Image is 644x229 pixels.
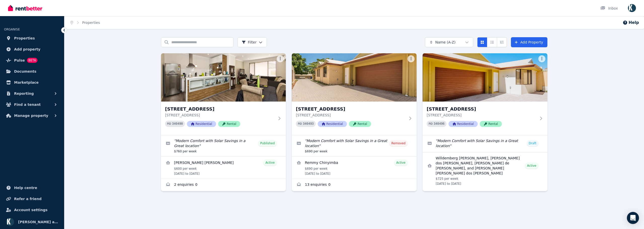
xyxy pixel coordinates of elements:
span: Documents [14,68,36,74]
span: Rental [480,121,502,127]
button: Help [623,20,639,26]
a: Enquiries for 24B Climping Street, Balga [292,179,417,191]
h3: [STREET_ADDRESS] [427,106,536,113]
small: PID [429,122,433,125]
button: Expanded list view [497,37,507,47]
a: View details for Remmy Chinyimba [292,157,417,179]
button: More options [408,55,415,62]
a: 24B Climping Street, Balga[STREET_ADDRESS][STREET_ADDRESS]PID 340493ResidentialRental [292,53,417,135]
span: Account settings [14,207,48,213]
button: More options [538,55,545,62]
span: Reporting [14,90,34,97]
a: Documents [4,66,60,76]
a: Properties [82,21,100,25]
p: [STREET_ADDRESS] [165,113,275,118]
a: Refer a friend [4,194,60,204]
span: Residential [449,121,478,127]
span: [PERSON_NAME] as trustee for The Ferdowsian Trust [18,219,58,225]
div: View options [477,37,507,47]
a: Enquiries for 24A Climping Street, Balga [161,179,286,191]
small: PID [298,122,302,125]
span: Rental [349,121,371,127]
span: Manage property [14,113,48,119]
a: Add Property [511,37,547,47]
span: Residential [318,121,347,127]
div: Open Intercom Messenger [627,212,639,224]
p: [STREET_ADDRESS] [296,113,406,118]
small: PID [167,122,171,125]
img: 24B Climping Street, Balga [292,53,417,102]
img: RentBetter [8,4,42,12]
img: 24C Climping Street, Balga [423,53,547,102]
span: Find a tenant [14,102,41,108]
code: 340493 [303,122,314,126]
a: 24A Climping Street, Balga[STREET_ADDRESS][STREET_ADDRESS]PID 340490ResidentialRental [161,53,286,135]
span: Help centre [14,185,37,191]
button: Filter [237,37,267,47]
span: ORGANISE [4,28,20,31]
div: Inbox [600,6,618,11]
span: Marketplace [14,79,38,85]
button: Manage property [4,111,60,121]
span: Filter [242,40,257,45]
a: Marketplace [4,77,60,87]
h3: [STREET_ADDRESS] [165,106,275,113]
code: 340496 [434,122,445,126]
h3: [STREET_ADDRESS] [296,106,406,113]
span: Refer a friend [14,196,42,202]
span: Name (A-Z) [435,40,456,45]
p: [STREET_ADDRESS] [427,113,536,118]
a: Help centre [4,183,60,193]
button: Compact list view [487,37,497,47]
img: 24A Climping Street, Balga [161,53,286,102]
a: Edit listing: Modern Comfort with Solar Savings in a Great location [423,135,547,152]
span: BETA [27,58,37,63]
a: 24C Climping Street, Balga[STREET_ADDRESS][STREET_ADDRESS]PID 340496ResidentialRental [423,53,547,135]
img: Omid Ferdowsian as trustee for The Ferdowsian Trust [628,4,636,12]
button: Name (A-Z) [425,37,473,47]
a: Edit listing: Modern Comfort with Solar Savings in a Great location [292,135,417,156]
img: Omid Ferdowsian as trustee for The Ferdowsian Trust [6,218,14,226]
a: PulseBETA [4,55,60,65]
span: Properties [14,35,35,41]
a: Edit listing: Modern Comfort with Solar Savings in a Great location [161,135,286,156]
a: Properties [4,33,60,43]
button: Find a tenant [4,100,60,110]
a: View details for Willdemberg Sued Costa Silva, Patricia Borges dos Santos, Iago Matheus Nobrega d... [423,153,547,189]
a: View details for Marie Veronique Desiree Wosgien [161,157,286,179]
span: Pulse [14,57,25,63]
a: Account settings [4,205,60,215]
span: Add property [14,46,41,52]
button: Reporting [4,88,60,99]
button: More options [277,55,284,62]
code: 340490 [172,122,183,126]
button: Card view [477,37,487,47]
nav: Breadcrumb [64,16,106,29]
span: Residential [187,121,216,127]
a: Add property [4,44,60,54]
span: Rental [218,121,240,127]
